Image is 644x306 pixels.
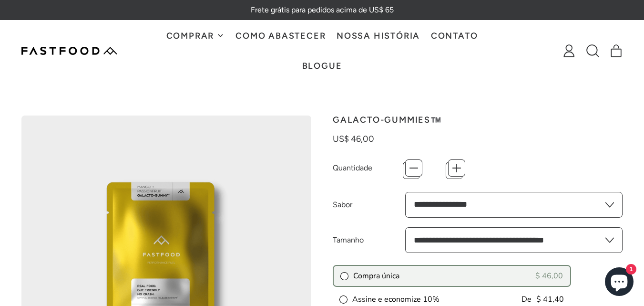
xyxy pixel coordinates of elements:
[536,294,564,305] font: $ 41,40
[352,294,440,305] font: Assine e economize 10%
[166,31,215,41] font: Comprar
[333,200,352,209] font: Sabor
[161,21,230,51] button: Comprar
[333,235,364,244] font: Tamanho
[333,163,372,172] font: Quantidade
[431,31,478,41] font: Contato
[333,115,442,125] font: Galacto-Gummies™️
[21,47,117,55] img: Comida rápida
[251,5,394,14] font: Frete grátis para pedidos acima de US$ 65
[353,271,399,281] font: Compra única
[331,21,426,51] a: Nossa história
[337,31,420,41] font: Nossa história
[405,159,422,177] button: −
[302,61,342,71] font: Blogue
[521,294,532,305] font: De
[448,159,465,177] button: +
[602,267,636,298] inbox-online-store-chat: Bate-papo da loja online Shopify
[535,271,563,281] font: $ 46,00
[425,21,483,51] a: Contato
[296,51,347,81] a: Blogue
[341,273,346,278] input: Compra única
[333,134,374,144] font: US$ 46,00
[340,296,345,301] input: Assine e economize 10%
[235,31,326,41] font: Como abastecer
[230,21,331,51] a: Como abastecer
